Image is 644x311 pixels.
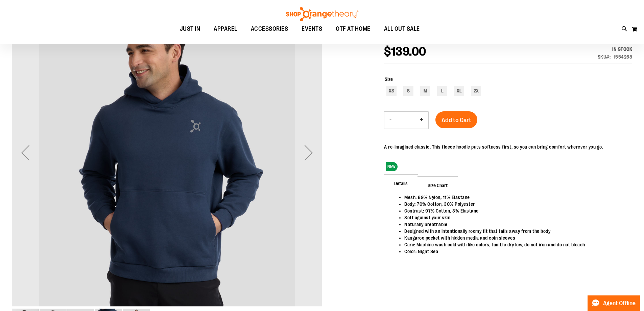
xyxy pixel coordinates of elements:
[385,76,393,82] span: Size
[384,45,426,59] span: $139.00
[386,86,397,96] div: XS
[437,86,447,96] div: L
[442,116,471,124] span: Add to Cart
[302,21,322,37] span: EVENTS
[471,86,481,96] div: 2X
[614,53,633,60] div: 1554268
[420,86,430,96] div: M
[180,21,200,37] span: JUST IN
[384,143,603,150] div: A re-imagined classic. This fleece hoodie puts softness first, so you can bring comfort wherever ...
[435,111,477,128] button: Add to Cart
[404,235,625,241] li: Kangaroo pocket with hidden media and coin sleeves
[603,300,636,307] span: Agent Offline
[384,21,420,37] span: ALL OUT SALE
[384,112,397,129] button: Decrease product quantity
[404,221,625,228] li: Naturally breathable
[404,241,625,248] li: Care: Machine wash cold with like colors, tumble dry low, do not iron and do not bleach
[384,174,418,192] span: Details
[415,112,428,129] button: Increase product quantity
[454,86,464,96] div: XL
[386,162,398,171] span: NEW
[214,21,237,37] span: APPAREL
[403,86,413,96] div: S
[598,46,633,52] div: Availability
[404,207,625,214] li: Contrast: 97% Cotton, 3% Elastane
[598,54,611,60] strong: SKU
[404,194,625,201] li: Mesh: 89% Nylon, 11% Elastane
[285,7,359,21] img: Shop Orangetheory
[397,112,415,128] input: Product quantity
[336,21,371,37] span: OTF AT HOME
[598,46,633,52] div: In stock
[404,201,625,207] li: Body: 70% Cotton, 30% Polyester
[404,214,625,221] li: Soft against your skin
[251,21,288,37] span: ACCESSORIES
[404,228,625,235] li: Designed with an intentionally roomy fit that falls away from the body
[404,248,625,255] li: Color: Night Sea
[588,295,640,311] button: Agent Offline
[418,176,458,194] span: Size Chart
